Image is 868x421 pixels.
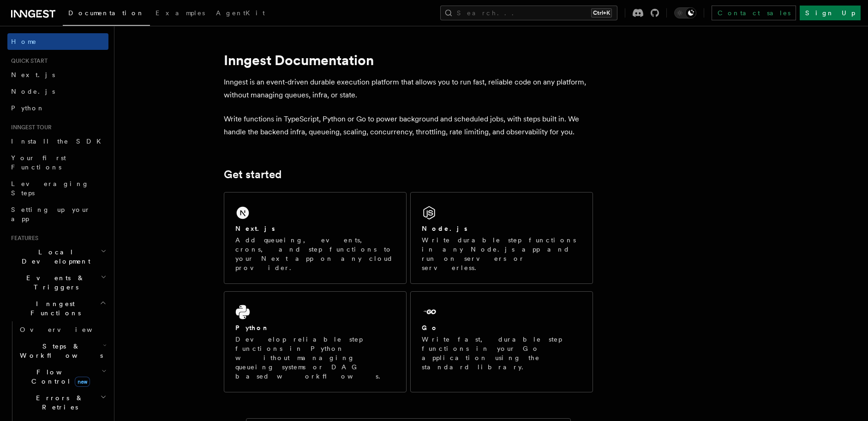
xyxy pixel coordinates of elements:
[11,154,66,171] span: Your first Functions
[7,33,108,50] a: Home
[7,57,48,65] span: Quick start
[235,335,395,381] p: Develop reliable step functions in Python without managing queueing systems or DAG based workflows.
[224,113,593,138] p: Write functions in TypeScript, Python or Go to power background and scheduled jobs, with steps bu...
[7,133,108,150] a: Install the SDK
[410,192,593,284] a: Node.jsWrite durable step functions in any Node.js app and run on servers or serverless.
[224,52,593,68] h1: Inngest Documentation
[422,323,438,332] h2: Go
[674,7,696,18] button: Toggle dark mode
[156,9,205,17] span: Examples
[591,8,612,18] kbd: Ctrl+K
[7,247,101,266] span: Local Development
[410,291,593,392] a: GoWrite fast, durable step functions in your Go application using the standard library.
[7,124,52,131] span: Inngest tour
[712,6,796,20] a: Contact sales
[11,138,107,145] span: Install the SDK
[7,83,108,100] a: Node.js
[224,168,281,181] a: Get started
[11,206,90,223] span: Setting up your app
[63,3,150,26] a: Documentation
[11,180,89,197] span: Leveraging Steps
[11,71,55,78] span: Next.js
[210,3,270,25] a: AgentKit
[11,37,37,46] span: Home
[75,377,90,387] span: new
[440,6,617,20] button: Search...Ctrl+K
[20,326,115,333] span: Overview
[422,235,581,272] p: Write durable step functions in any Node.js app and run on servers or serverless.
[16,338,108,364] button: Steps & Workflows
[7,244,108,270] button: Local Development
[235,224,275,233] h2: Next.js
[235,323,269,332] h2: Python
[224,76,593,102] p: Inngest is an event-driven durable execution platform that allows you to run fast, reliable code ...
[16,364,108,390] button: Flow Controlnew
[422,335,581,372] p: Write fast, durable step functions in your Go application using the standard library.
[7,299,100,318] span: Inngest Functions
[11,88,55,95] span: Node.js
[7,235,38,242] span: Features
[7,100,108,116] a: Python
[216,9,265,17] span: AgentKit
[7,270,108,295] button: Events & Triggers
[16,393,100,412] span: Errors & Retries
[16,367,102,386] span: Flow Control
[150,3,210,25] a: Examples
[224,192,407,284] a: Next.jsAdd queueing, events, crons, and step functions to your Next app on any cloud provider.
[7,201,108,227] a: Setting up your app
[7,295,108,321] button: Inngest Functions
[16,342,103,360] span: Steps & Workflows
[16,321,108,338] a: Overview
[11,104,45,112] span: Python
[422,224,467,233] h2: Node.js
[7,150,108,175] a: Your first Functions
[7,175,108,201] a: Leveraging Steps
[800,6,861,20] a: Sign Up
[7,273,101,292] span: Events & Triggers
[235,235,395,272] p: Add queueing, events, crons, and step functions to your Next app on any cloud provider.
[68,9,144,17] span: Documentation
[7,66,108,83] a: Next.js
[16,390,108,415] button: Errors & Retries
[224,291,407,392] a: PythonDevelop reliable step functions in Python without managing queueing systems or DAG based wo...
